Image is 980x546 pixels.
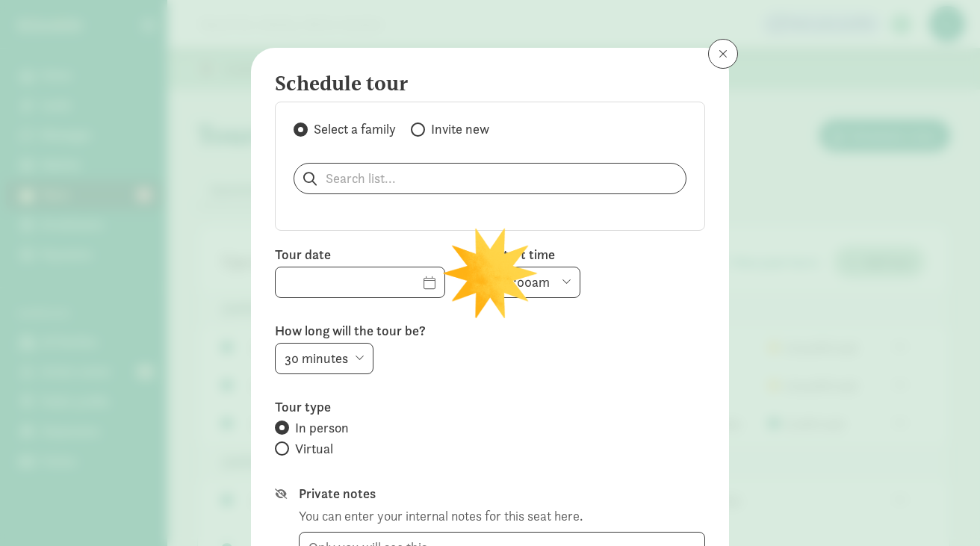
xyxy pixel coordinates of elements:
span: Select a family [314,120,396,138]
label: Tour type [275,398,705,416]
span: In person [295,419,349,437]
input: Search list... [294,164,686,193]
div: You can enter your internal notes for this seat here. [299,506,583,526]
h4: Schedule tour [275,72,693,96]
label: Start time [496,246,705,264]
iframe: Chat Widget [905,474,980,546]
span: Virtual [295,440,333,458]
label: Private notes [299,485,705,503]
label: Tour date [275,246,484,264]
span: Invite new [431,120,489,138]
label: How long will the tour be? [275,322,705,340]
